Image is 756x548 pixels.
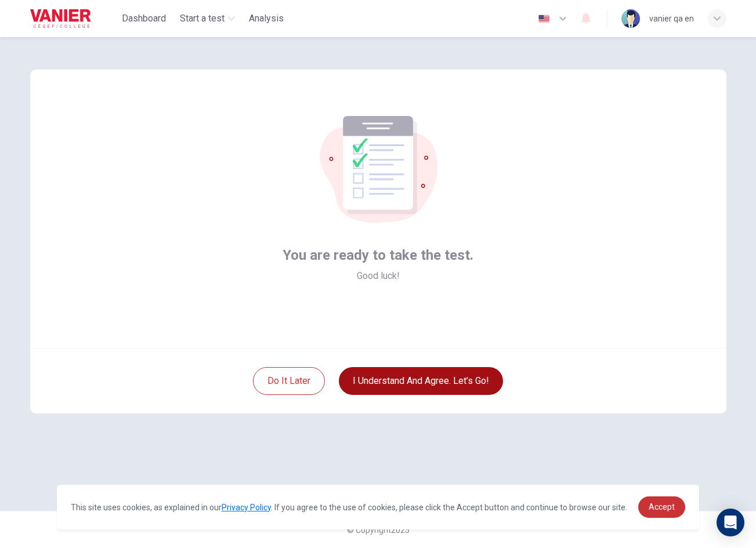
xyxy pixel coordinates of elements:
a: Privacy Policy [222,503,271,512]
span: Accept [649,502,675,511]
button: I understand and agree. Let’s go! [339,367,503,395]
span: This site uses cookies, as explained in our . If you agree to the use of cookies, please click th... [71,503,627,512]
button: Do it later [253,367,325,395]
span: Good luck! [357,269,400,283]
span: Dashboard [122,12,166,26]
span: You are ready to take the test. [283,246,473,264]
img: en [537,14,551,23]
div: cookieconsent [57,485,700,529]
span: © Copyright 2025 [347,525,410,535]
img: Profile picture [621,9,640,28]
img: Vanier logo [30,7,91,30]
div: vanier qa en [649,12,694,26]
span: Start a test [180,12,225,26]
span: Analysis [249,12,284,26]
button: Analysis [244,8,288,29]
button: Start a test [175,8,240,29]
a: Vanier logo [30,7,118,30]
a: dismiss cookie message [638,496,685,518]
button: Dashboard [117,8,171,29]
div: Open Intercom Messenger [717,509,744,536]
